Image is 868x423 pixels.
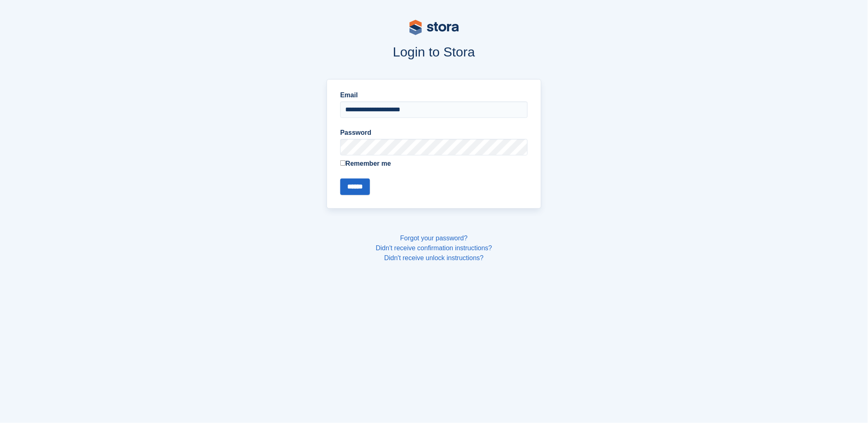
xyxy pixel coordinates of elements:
a: Forgot your password? [400,235,468,242]
label: Email [340,90,528,100]
input: Remember me [340,160,346,166]
img: stora-logo-53a41332b3708ae10de48c4981b4e9114cc0af31d8433b30ea865607fb682f29.svg [409,20,459,35]
a: Didn't receive unlock instructions? [384,254,484,261]
a: Didn't receive confirmation instructions? [376,244,492,251]
label: Password [340,128,528,138]
h1: Login to Stora [170,45,699,59]
label: Remember me [340,159,528,169]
